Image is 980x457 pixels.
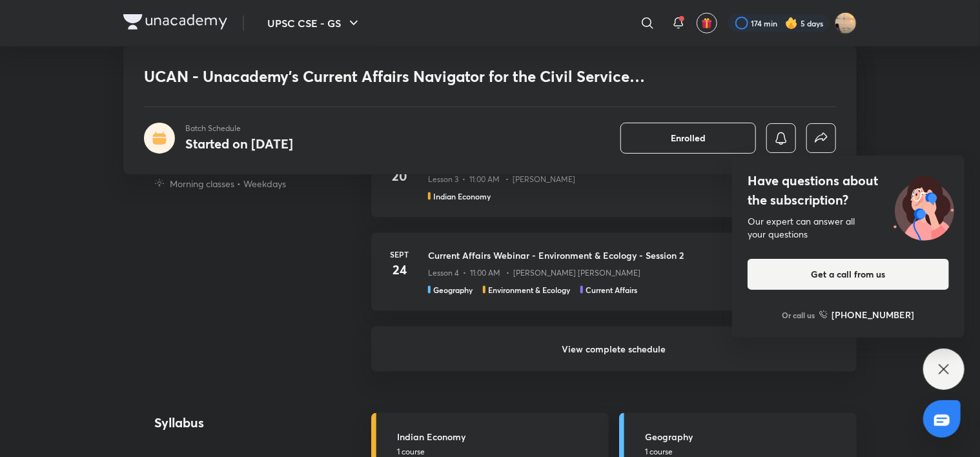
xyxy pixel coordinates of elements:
h4: Started on [DATE] [185,135,293,152]
a: [PHONE_NUMBER] [819,308,915,321]
h4: 24 [387,260,413,279]
button: Get a call from us [748,259,949,290]
p: Batch Schedule [185,123,293,134]
a: Sept24Current Affairs Webinar - Environment & Ecology - Session 2Lesson 4 • 11:00 AM • [PERSON_NA... [371,233,857,327]
h5: Environment & Ecology [488,284,570,296]
h6: Sept [387,249,413,260]
a: Company Logo [123,14,227,33]
h5: Current Affairs [586,284,637,296]
p: Lesson 3 • 11:00 AM • [PERSON_NAME] [428,174,575,185]
button: avatar [697,13,717,34]
img: Company Logo [123,14,227,30]
img: Snatashree Punyatoya [835,12,857,34]
div: Our expert can answer all your questions [748,215,949,241]
h4: Have questions about the subscription? [748,171,949,210]
h3: Current Affairs Webinar - Environment & Ecology - Session 2 [428,249,841,262]
button: Enrolled [620,123,756,154]
h5: Indian Economy [397,430,601,443]
h5: Geography [645,430,849,443]
h5: Indian Economy [433,190,491,202]
p: Or call us [782,309,815,321]
img: streak [785,17,798,30]
span: Enrolled [671,132,706,145]
img: ttu_illustration_new.svg [883,171,965,241]
h4: Syllabus [154,413,329,432]
button: UPSC CSE - GS [260,10,369,36]
a: Sept20Current Affairs Webinar - Economy - Session 2Lesson 3 • 11:00 AM • [PERSON_NAME]Indian Economy [371,139,857,233]
h6: [PHONE_NUMBER] [832,308,915,321]
h4: 20 [387,167,413,186]
img: avatar [701,17,713,29]
h5: Geography [433,284,473,296]
p: Lesson 4 • 11:00 AM • [PERSON_NAME] [PERSON_NAME] [428,267,640,279]
p: Morning classes • Weekdays [170,176,286,190]
h1: UCAN - Unacademy's Current Affairs Navigator for the Civil Services Examination [144,67,649,86]
h6: View complete schedule [371,327,857,372]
